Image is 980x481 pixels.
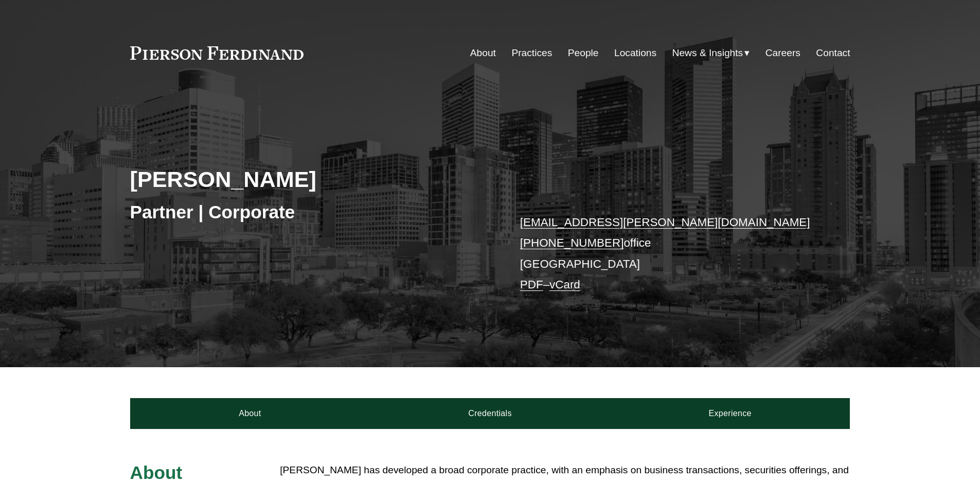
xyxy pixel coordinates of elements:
a: People [568,43,599,63]
h2: [PERSON_NAME] [130,166,490,193]
a: Careers [765,43,800,63]
h3: Partner | Corporate [130,201,490,224]
a: Credentials [370,398,610,429]
a: [PHONE_NUMBER] [520,236,624,249]
a: Locations [614,43,656,63]
a: [EMAIL_ADDRESS][PERSON_NAME][DOMAIN_NAME] [520,216,810,229]
a: Experience [610,398,850,429]
a: folder dropdown [672,43,750,63]
a: About [470,43,496,63]
a: Contact [816,43,850,63]
a: About [130,398,370,429]
a: vCard [549,278,580,291]
a: PDF [520,278,543,291]
span: News & Insights [672,44,743,62]
p: office [GEOGRAPHIC_DATA] – [520,212,820,295]
a: Practices [511,43,552,63]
